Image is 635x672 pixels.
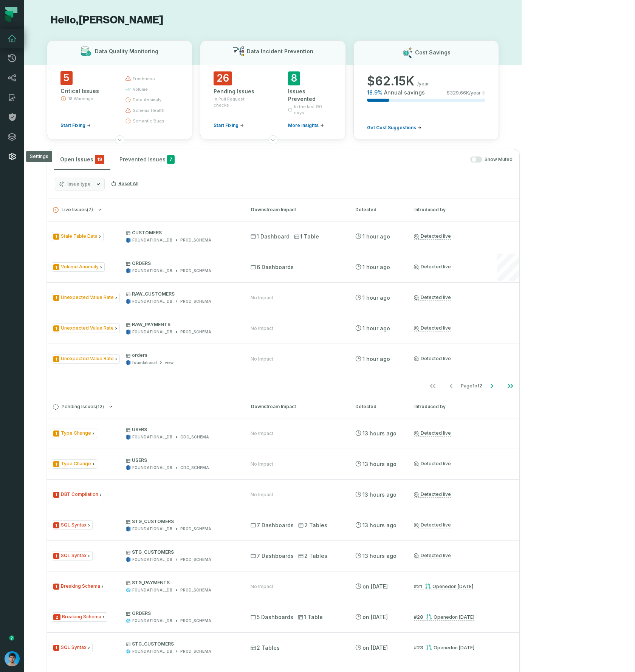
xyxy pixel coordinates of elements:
[95,48,158,55] h3: Data Quality Monitoring
[165,360,173,365] div: view
[47,378,519,393] nav: pagination
[184,156,513,163] div: Show Muted
[52,520,93,530] span: Issue Type
[362,325,390,331] relative-time: Sep 8, 2025, 9:48 AM GMT+3
[362,644,388,651] relative-time: Jan 3, 2025, 10:59 PM GMT+2
[414,325,451,331] a: Detected live
[442,378,460,393] button: Go to previous page
[362,233,390,240] relative-time: Sep 8, 2025, 9:48 AM GMT+3
[53,207,93,213] span: Live Issues ( 7 )
[53,404,104,410] span: Pending Issues ( 12 )
[288,122,324,129] a: More insights
[214,71,232,85] span: 26
[414,356,451,362] a: Detected live
[133,86,148,92] span: volume
[126,549,237,555] p: STG_CUSTOMERS
[53,356,59,362] span: Severity
[200,40,345,140] button: Data Incident Prevention26Pending Issuesin Pull Request checksStart Fixing8Issues PreventedIn the...
[414,430,451,437] a: Detected live
[53,461,59,467] span: Severity
[425,584,473,589] div: Opened
[362,614,388,620] relative-time: Mar 10, 2025, 11:34 PM GMT+2
[414,294,451,301] a: Detected live
[251,295,273,301] div: No Impact
[251,430,273,437] div: No Impact
[251,644,280,652] span: 2 Tables
[294,233,319,240] span: 1 Table
[55,178,105,190] button: Issue type
[47,221,519,395] div: Live Issues(7)
[132,587,172,593] div: FOUNDATIONAL_DB
[355,206,401,213] div: Detected
[5,651,20,666] img: avatar of Omri Ildis
[68,96,93,102] span: 18 Warnings
[367,125,416,131] span: Get Cost Suggestions
[52,551,93,561] span: Issue Type
[214,122,239,129] span: Start Fixing
[132,526,172,532] div: FOUNDATIONAL_DB
[367,74,414,89] span: $ 62.15K
[52,490,104,499] span: Issue Type
[214,122,244,129] a: Start Fixing
[53,492,59,498] span: Severity
[53,404,237,410] button: Pending Issues(12)
[414,644,474,651] a: #23Opened[DATE] 10:55:41 PM
[362,583,388,590] relative-time: May 12, 2025, 5:15 PM GMT+3
[126,519,237,525] p: STG_CUSTOMERS
[132,465,172,471] div: FOUNDATIONAL_DB
[251,552,294,560] span: 7 Dashboards
[426,614,474,620] div: Opened
[52,293,120,302] span: Issue Type
[47,40,192,140] button: Data Quality Monitoring5Critical Issues18 WarningsStart Fixingfreshnessvolumedata anomalyschema h...
[95,155,104,164] span: critical issues and errors combined
[424,378,519,393] ul: Page 1 of 2
[132,557,172,562] div: FOUNDATIONAL_DB
[167,155,175,164] span: 7
[251,325,273,331] div: No Impact
[362,461,396,467] relative-time: Sep 7, 2025, 9:58 PM GMT+3
[126,260,237,266] p: ORDERS
[60,71,73,85] span: 5
[414,403,482,410] div: Introduced by
[52,643,93,652] span: Issue Type
[452,645,474,650] relative-time: Jan 3, 2025, 10:55 PM GMT+2
[362,264,390,270] relative-time: Sep 8, 2025, 9:48 AM GMT+3
[414,614,474,621] a: #28Opened[DATE] 11:00:25 PM
[133,107,164,113] span: schema health
[501,378,519,393] button: Go to last page
[251,206,342,213] div: Downstream Impact
[52,232,104,241] span: Issue Type
[52,459,97,469] span: Issue Type
[132,268,172,274] div: FOUNDATIONAL_DB
[133,76,155,82] span: freshness
[362,356,390,362] relative-time: Sep 8, 2025, 9:48 AM GMT+3
[180,618,211,624] div: PROD_SCHEMA
[362,430,396,437] relative-time: Sep 7, 2025, 9:58 PM GMT+3
[251,263,294,271] span: 6 Dashboards
[362,522,396,528] relative-time: Sep 7, 2025, 9:58 PM GMT+3
[53,295,59,301] span: Severity
[52,324,120,333] span: Issue Type
[415,49,451,56] h3: Cost Savings
[126,230,237,236] p: CUSTOMERS
[132,649,172,654] div: FOUNDATIONAL_DB
[414,264,451,270] a: Detected live
[362,553,396,559] relative-time: Sep 7, 2025, 9:58 PM GMT+3
[180,465,209,471] div: CDC_SCHEMA
[298,613,323,621] span: 1 Table
[353,40,499,140] button: Cost Savings$62.15K/year18.9%Annual savings$329.66K/yearGet Cost Suggestions
[126,291,237,297] p: RAW_CUSTOMERS
[180,649,211,654] div: PROD_SCHEMA
[53,645,59,651] span: Severity
[133,118,164,124] span: semantic bugs
[52,354,120,364] span: Issue Type
[53,430,59,437] span: Severity
[367,125,421,131] a: Get Cost Suggestions
[251,461,273,467] div: No Impact
[214,96,258,108] span: in Pull Request checks
[54,149,110,170] button: Open Issues
[180,557,211,562] div: PROD_SCHEMA
[113,149,181,170] button: Prevented Issues
[180,237,211,243] div: PROD_SCHEMA
[180,268,211,274] div: PROD_SCHEMA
